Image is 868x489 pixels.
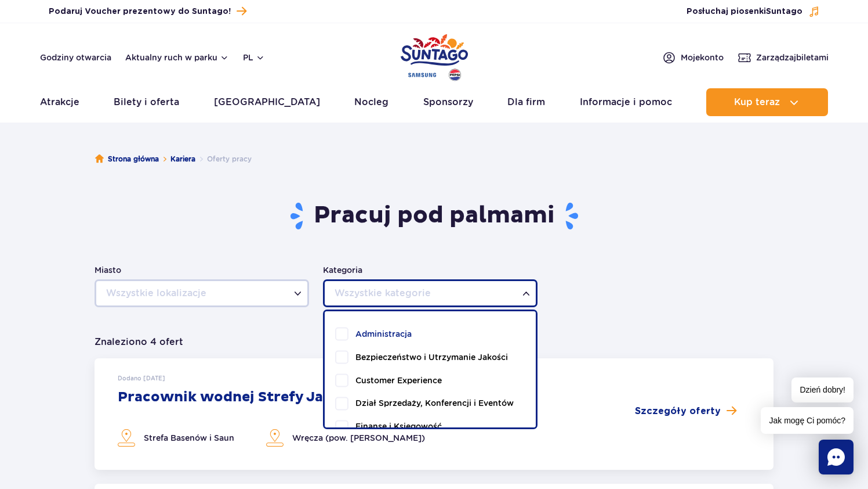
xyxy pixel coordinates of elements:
[95,264,309,276] label: Miasto
[114,88,179,116] a: Bilety i oferta
[95,153,159,165] a: Strona główna
[95,201,773,231] h1: Pracuj pod palmami
[243,52,265,63] button: pl
[423,88,473,116] a: Sponsorzy
[95,335,773,349] h2: Znaleziono 4 ofert
[706,88,828,116] button: Kup teraz
[335,370,525,391] li: Customer Experience
[738,51,829,64] a: Zarządzajbiletami
[635,404,721,418] span: Szczegóły oferty
[335,393,525,414] li: Dział Sprzedaży, Konferencji i Eventów
[323,264,537,276] label: Kategoria
[118,429,135,447] img: localization
[118,389,516,406] h3: Pracownik wodnej Strefy Jamango & Galaxy - Steward
[507,88,545,116] a: Dla firm
[106,287,206,299] span: Wszystkie lokalizacje
[118,372,516,384] p: Dodano [DATE]
[335,323,525,345] li: Administracja
[761,407,854,434] span: Jak mogę Ci pomóc?
[662,51,724,64] a: Mojekonto
[335,287,431,299] span: Wszystkie kategorie
[266,429,284,447] img: localization
[195,153,252,165] li: Oferty pracy
[687,6,802,17] span: Posłuchaj piosenki
[756,52,829,63] span: Zarządzaj biletami
[125,53,229,62] button: Aktualny ruch w parku
[687,6,820,17] button: Posłuchaj piosenkiSuntago
[49,6,231,17] span: Podaruj Voucher prezentowy do Suntago!
[734,97,780,107] span: Kup teraz
[354,88,388,116] a: Nocleg
[635,404,736,418] a: Szczegóły oferty
[170,153,195,165] a: Kariera
[819,440,854,474] div: Chat
[266,429,425,447] li: Wręcza (pow. [PERSON_NAME])
[401,29,468,82] a: Park of Poland
[40,52,111,63] a: Godziny otwarcia
[681,52,724,63] span: Moje konto
[49,3,246,19] a: Podaruj Voucher prezentowy do Suntago!
[40,88,79,116] a: Atrakcje
[118,429,234,447] li: Strefa Basenów i Saun
[335,416,525,437] li: Finanse i Księgowość
[214,88,320,116] a: [GEOGRAPHIC_DATA]
[335,347,525,368] li: Bezpieczeństwo i Utrzymanie Jakości
[791,377,854,402] span: Dzień dobry!
[766,8,802,16] span: Suntago
[580,88,672,116] a: Informacje i pomoc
